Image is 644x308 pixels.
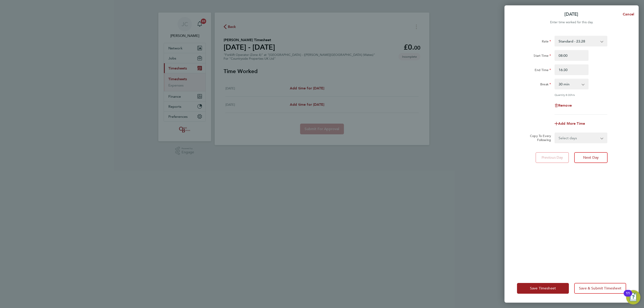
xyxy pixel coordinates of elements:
div: Quantity: hrs [555,93,607,97]
label: End Time [535,68,551,73]
label: Rate [542,39,551,45]
button: Add More Time [555,122,585,125]
div: Enter time worked for this day. [504,20,639,25]
span: Remove [558,103,572,108]
input: E.g. 18:00 [555,64,589,75]
button: Next Day [574,152,608,163]
span: Add More Time [558,121,585,126]
span: Cancel [621,12,634,16]
button: Save & Submit Timesheet [574,283,626,294]
span: 8.00 [566,93,571,97]
span: Next Day [583,155,599,160]
p: [DATE] [564,11,578,17]
button: Remove [555,104,572,107]
button: Open Resource Center, 11 new notifications [626,290,640,304]
label: Break [540,82,551,88]
label: Copy To Every Following [526,134,551,142]
input: E.g. 08:00 [555,50,589,61]
button: Cancel [616,10,639,19]
span: Save Timesheet [530,286,556,291]
label: Start Time [534,54,551,59]
span: Save & Submit Timesheet [579,286,621,291]
button: Save Timesheet [517,283,569,294]
div: 11 [626,293,630,299]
